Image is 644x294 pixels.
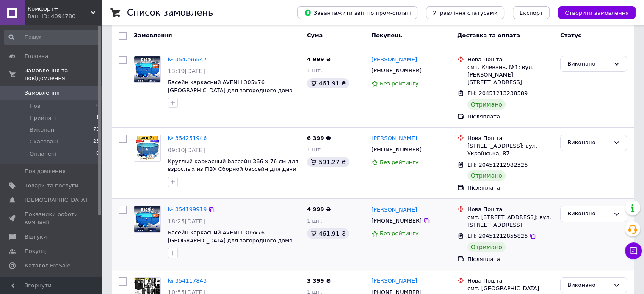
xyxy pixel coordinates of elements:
[30,126,56,134] span: Виконані
[467,206,553,213] div: Нова Пошта
[550,9,636,16] a: Створити замовлення
[168,56,207,63] a: № 354296547
[25,262,70,269] span: Каталог ProSale
[4,30,100,45] input: Пошук
[371,56,417,64] a: [PERSON_NAME]
[96,102,99,110] span: 0
[25,247,47,255] span: Покупці
[467,233,528,239] span: ЕН: 20451212855826
[30,150,56,158] span: Оплачені
[93,126,99,134] span: 73
[513,6,550,19] button: Експорт
[30,102,42,110] span: Нові
[307,228,349,239] div: 461.91 ₴
[426,6,504,19] button: Управління статусами
[467,277,553,285] div: Нова Пошта
[25,196,87,204] span: [DEMOGRAPHIC_DATA]
[307,135,331,141] span: 6 399 ₴
[380,230,419,236] span: Без рейтингу
[168,79,293,93] a: Басейн каркасний AVENLI 305x76 [GEOGRAPHIC_DATA] для загородного дома
[467,256,553,263] div: Післяплата
[370,144,423,155] div: [PHONE_NUMBER]
[96,150,99,158] span: 0
[467,99,506,110] div: Отримано
[307,206,331,212] span: 4 999 ₴
[25,276,54,284] span: Аналітика
[625,242,642,259] button: Чат з покупцем
[520,10,543,16] span: Експорт
[567,209,610,218] div: Виконано
[134,135,160,161] img: Фото товару
[134,56,160,82] img: Фото товару
[25,168,66,175] span: Повідомлення
[467,56,553,63] div: Нова Пошта
[297,6,417,19] button: Завантажити звіт по пром-оплаті
[25,67,102,82] span: Замовлення та повідомлення
[28,13,102,20] div: Ваш ID: 4094780
[371,135,417,143] a: [PERSON_NAME]
[168,229,293,244] a: Басейн каркасний AVENLI 305x76 [GEOGRAPHIC_DATA] для загородного дома
[370,215,423,226] div: [PHONE_NUMBER]
[371,32,402,38] span: Покупець
[467,214,553,229] div: смт. [STREET_ADDRESS]: вул. [STREET_ADDRESS]
[370,65,423,76] div: [PHONE_NUMBER]
[127,8,213,18] h1: Список замовлень
[168,68,205,74] span: 13:19[DATE]
[567,281,610,290] div: Виконано
[307,278,331,284] span: 3 399 ₴
[307,32,323,38] span: Cума
[25,211,78,226] span: Показники роботи компанії
[307,146,322,153] span: 1 шт.
[25,182,78,190] span: Товари та послуги
[467,113,553,121] div: Післяплата
[93,138,99,146] span: 25
[96,114,99,122] span: 1
[565,10,629,16] span: Створити замовлення
[307,56,331,63] span: 4 999 ₴
[467,170,506,181] div: Отримано
[380,159,419,165] span: Без рейтингу
[30,138,58,146] span: Скасовані
[25,89,60,97] span: Замовлення
[467,242,506,252] div: Отримано
[567,138,610,147] div: Виконано
[467,162,528,168] span: ЕН: 20451212982326
[467,63,553,87] div: смт. Клевань, №1: вул. [PERSON_NAME][STREET_ADDRESS]
[307,157,349,167] div: 591.27 ₴
[25,233,47,241] span: Відгуки
[168,278,207,284] a: № 354117843
[134,135,161,162] a: Фото товару
[567,60,610,69] div: Виконано
[467,142,553,157] div: [STREET_ADDRESS]: вул. Українська, 87
[371,277,417,285] a: [PERSON_NAME]
[28,5,91,13] span: Комфорт+
[467,90,528,96] span: ЕН: 20451213238589
[134,206,161,233] a: Фото товару
[467,184,553,192] div: Післяплата
[168,218,205,225] span: 18:25[DATE]
[304,9,411,16] span: Завантажити звіт по пром-оплаті
[25,52,48,60] span: Головна
[168,147,205,154] span: 09:10[DATE]
[560,32,581,38] span: Статус
[433,10,498,16] span: Управління статусами
[457,32,520,38] span: Доставка та оплата
[307,67,322,74] span: 1 шт.
[168,206,207,212] a: № 354199919
[307,217,322,224] span: 1 шт.
[134,32,172,38] span: Замовлення
[168,158,299,180] a: Круглый каркасный бассейн 366 х 76 см для взрослых из ПВХ Сборной бассейн для дачи Avenli
[558,6,636,19] button: Створити замовлення
[168,135,207,141] a: № 354251946
[134,206,160,232] img: Фото товару
[371,206,417,214] a: [PERSON_NAME]
[467,135,553,142] div: Нова Пошта
[380,80,419,87] span: Без рейтингу
[134,56,161,83] a: Фото товару
[30,114,56,122] span: Прийняті
[307,78,349,88] div: 461.91 ₴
